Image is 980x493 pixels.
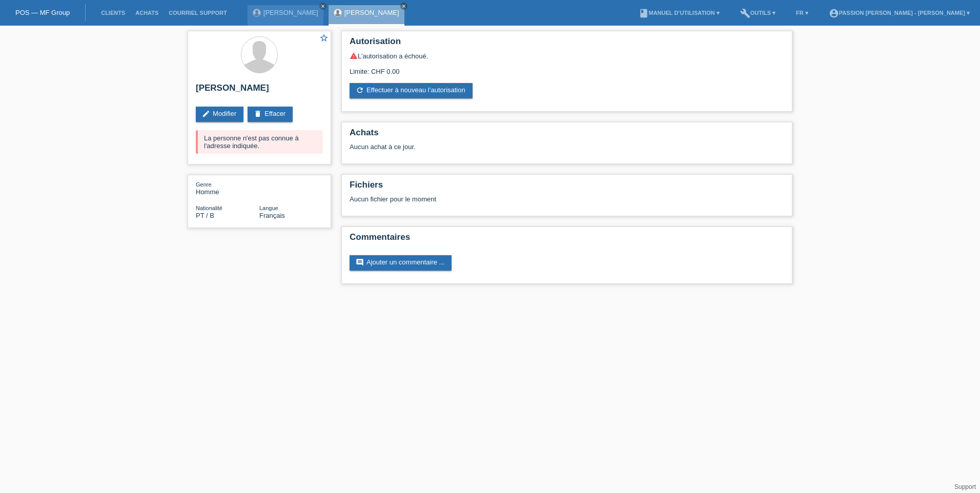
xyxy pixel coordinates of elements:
a: account_circlePassion [PERSON_NAME] - [PERSON_NAME] ▾ [824,10,975,16]
a: bookManuel d’utilisation ▾ [634,10,725,16]
h2: Fichiers [350,180,784,195]
a: deleteEffacer [248,107,293,122]
span: Langue [259,205,278,211]
a: [PERSON_NAME] [344,9,399,16]
a: FR ▾ [791,10,813,16]
a: POS — MF Group [15,9,70,16]
a: close [400,3,407,10]
span: Portugal / B / 01.03.2022 [196,212,214,219]
i: account_circle [829,8,839,18]
a: Courriel Support [164,10,232,16]
div: Aucun achat à ce jour. [350,143,784,158]
a: Clients [96,10,130,16]
h2: Achats [350,128,784,143]
a: commentAjouter un commentaire ... [350,255,452,271]
div: Homme [196,180,259,196]
a: Achats [130,10,164,16]
a: Support [954,483,976,490]
a: star_border [319,33,329,44]
i: build [740,8,750,18]
a: refreshEffectuer à nouveau l’autorisation [350,83,473,98]
div: Limite: CHF 0.00 [350,60,784,75]
span: Français [259,212,285,219]
h2: [PERSON_NAME] [196,83,323,98]
a: [PERSON_NAME] [263,9,318,16]
i: book [639,8,649,18]
i: close [320,4,325,9]
div: La personne n'est pas connue à l'adresse indiquée. [196,130,323,154]
span: Nationalité [196,205,222,211]
i: refresh [356,86,364,94]
i: warning [350,52,358,60]
h2: Autorisation [350,36,784,52]
h2: Commentaires [350,232,784,248]
i: star_border [319,33,329,43]
a: editModifier [196,107,243,122]
div: Aucun fichier pour le moment [350,195,663,203]
span: Genre [196,181,212,188]
i: delete [254,110,262,118]
i: close [401,4,406,9]
div: L’autorisation a échoué. [350,52,784,60]
i: edit [202,110,210,118]
i: comment [356,258,364,266]
a: buildOutils ▾ [735,10,781,16]
a: close [319,3,326,10]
